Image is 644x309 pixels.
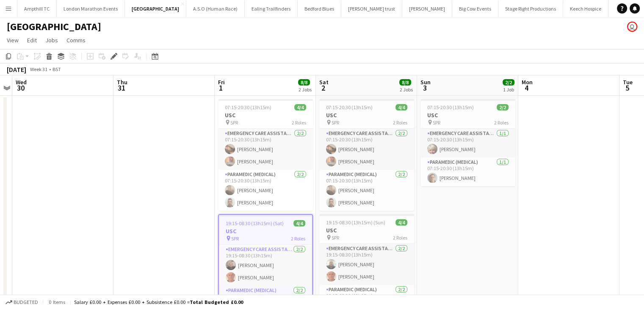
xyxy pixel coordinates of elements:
[420,129,515,157] app-card-role: Emergency Care Assistant (Medical)1/107:15-20:30 (13h15m)[PERSON_NAME]
[393,235,407,241] span: 2 Roles
[341,0,402,17] button: [PERSON_NAME] trust
[627,22,637,32] app-user-avatar: Mark Boobier
[218,99,313,211] app-job-card: 07:15-20:30 (13h15m)4/4USC SPR2 RolesEmergency Care Assistant (Medical)2/207:15-20:30 (13h15m)[PE...
[117,78,127,86] span: Thu
[520,83,533,93] span: 4
[319,170,414,211] app-card-role: Paramedic (Medical)2/207:15-20:30 (13h15m)[PERSON_NAME][PERSON_NAME]
[218,111,313,119] h3: USC
[245,0,298,17] button: Ealing Trailfinders
[53,66,61,72] div: BST
[14,83,27,93] span: 30
[218,129,313,170] app-card-role: Emergency Care Assistant (Medical)2/207:15-20:30 (13h15m)[PERSON_NAME][PERSON_NAME]
[332,235,339,241] span: SPR
[503,86,514,93] div: 1 Job
[4,298,39,307] button: Budgeted
[402,0,452,17] button: [PERSON_NAME]
[400,86,413,93] div: 2 Jobs
[226,220,284,226] span: 19:15-08:30 (13h15m) (Sat)
[420,99,515,186] app-job-card: 07:15-20:30 (13h15m)2/2USC SPR2 RolesEmergency Care Assistant (Medical)1/107:15-20:30 (13h15m)[PE...
[319,111,414,119] h3: USC
[420,78,431,86] span: Sun
[319,244,414,285] app-card-role: Emergency Care Assistant (Medical)2/219:15-08:30 (13h15m)[PERSON_NAME][PERSON_NAME]
[399,79,411,86] span: 8/8
[395,104,407,110] span: 4/4
[218,170,313,211] app-card-role: Paramedic (Medical)2/207:15-20:30 (13h15m)[PERSON_NAME][PERSON_NAME]
[7,65,26,74] div: [DATE]
[326,104,373,110] span: 07:15-20:30 (13h15m)
[28,66,49,72] span: Week 31
[319,129,414,170] app-card-role: Emergency Care Assistant (Medical)2/207:15-20:30 (13h15m)[PERSON_NAME][PERSON_NAME]
[27,36,37,44] span: Edit
[190,299,243,305] span: Total Budgeted £0.00
[452,0,498,17] button: Big Cow Events
[332,119,339,126] span: SPR
[17,0,57,17] button: Ampthill TC
[420,157,515,186] app-card-role: Paramedic (Medical)1/107:15-20:30 (13h15m)[PERSON_NAME]
[419,83,431,93] span: 3
[7,36,19,44] span: View
[622,83,633,93] span: 5
[298,79,310,86] span: 8/8
[608,0,643,17] button: Wolf Runs
[42,35,61,46] a: Jobs
[294,104,306,110] span: 4/4
[498,0,563,17] button: Stage Right Productions
[420,111,515,119] h3: USC
[298,0,341,17] button: Bedford Blues
[503,79,514,86] span: 2/2
[299,86,312,93] div: 2 Jobs
[318,83,329,93] span: 2
[217,83,225,93] span: 1
[219,245,312,286] app-card-role: Emergency Care Assistant (Medical)2/219:15-08:30 (13h15m)[PERSON_NAME][PERSON_NAME]
[57,0,125,17] button: London Marathon Events
[522,78,533,86] span: Mon
[63,35,89,46] a: Comms
[225,104,271,110] span: 07:15-20:30 (13h15m)
[66,36,86,44] span: Comms
[292,119,306,126] span: 2 Roles
[47,299,67,305] span: 0 items
[3,35,22,46] a: View
[326,219,385,226] span: 19:15-08:30 (13h15m) (Sun)
[14,299,38,305] span: Budgeted
[293,220,305,226] span: 4/4
[116,83,127,93] span: 31
[494,119,509,126] span: 2 Roles
[74,299,243,305] div: Salary £0.00 + Expenses £0.00 + Subsistence £0.00 =
[319,226,414,234] h3: USC
[291,235,305,242] span: 2 Roles
[319,99,414,211] app-job-card: 07:15-20:30 (13h15m)4/4USC SPR2 RolesEmergency Care Assistant (Medical)2/207:15-20:30 (13h15m)[PE...
[231,235,239,242] span: SPR
[393,119,407,126] span: 2 Roles
[125,0,186,17] button: [GEOGRAPHIC_DATA]
[319,78,329,86] span: Sat
[218,78,225,86] span: Fri
[497,104,509,110] span: 2/2
[186,0,245,17] button: A.S.O (Human Race)
[427,104,474,110] span: 07:15-20:30 (13h15m)
[433,119,440,126] span: SPR
[16,78,27,86] span: Wed
[563,0,608,17] button: Keech Hospice
[7,20,101,33] h1: [GEOGRAPHIC_DATA]
[395,219,407,226] span: 4/4
[24,35,40,46] a: Edit
[623,78,633,86] span: Tue
[219,227,312,235] h3: USC
[45,36,58,44] span: Jobs
[230,119,238,126] span: SPR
